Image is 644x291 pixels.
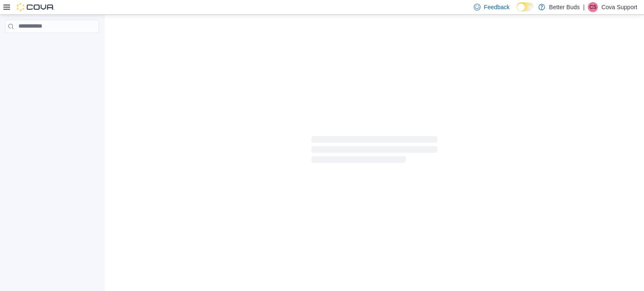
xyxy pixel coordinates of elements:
nav: Complex example [5,35,99,55]
span: Feedback [484,3,509,11]
p: Better Buds [549,2,580,12]
p: Cova Support [601,2,637,12]
input: Dark Mode [517,3,534,11]
img: Cova [17,3,55,11]
span: Loading [312,138,437,165]
div: Cova Support [588,2,598,12]
span: CS [589,2,597,12]
p: | [583,2,585,12]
